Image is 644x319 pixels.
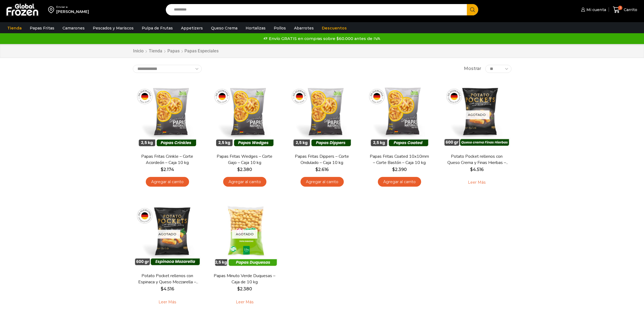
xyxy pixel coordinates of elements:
span: Vista Rápida [216,255,274,265]
span: 3 [618,6,622,10]
a: Tienda [148,48,163,54]
bdi: 2.616 [315,167,329,172]
a: Papas Fritas Coated 10x10mm – Corte Bastón – Caja 10 kg [368,153,430,166]
h1: Papas Especiales [184,48,219,53]
bdi: 2.174 [161,167,174,172]
a: Agregar al carrito: “Papas Fritas Dippers - Corte Ondulado - Caja 10 kg” [300,177,344,187]
span: $ [237,286,240,291]
a: Tienda [5,23,24,33]
bdi: 2.380 [237,167,252,172]
bdi: 4.516 [161,286,174,291]
a: Appetizers [178,23,206,33]
span: Carrito [622,7,637,12]
span: Vista Rápida [448,136,506,145]
span: $ [392,167,395,172]
span: $ [161,167,163,172]
div: Enviar a [56,5,89,9]
a: Leé más sobre “Papas Minuto Verde Duquesas - Caja de 10 kg” [227,296,262,308]
nav: Breadcrumb [133,48,219,54]
button: Search button [467,4,478,15]
a: Papas Fritas Wedges – Corte Gajo – Caja 10 kg [213,153,276,166]
select: Pedido de la tienda [133,65,202,73]
a: Agregar al carrito: “Papas Fritas Wedges – Corte Gajo - Caja 10 kg” [223,177,266,187]
span: $ [237,167,240,172]
bdi: 2.390 [392,167,407,172]
a: Agregar al carrito: “Papas Fritas Crinkle - Corte Acordeón - Caja 10 kg” [146,177,189,187]
a: Pollos [271,23,289,33]
span: Mostrar [464,66,481,72]
a: Descuentos [319,23,349,33]
span: $ [161,286,163,291]
a: Leé más sobre “Potato Pocket rellenos con Queso Crema y Finas Hierbas - Caja 8.4 kg” [460,177,494,188]
a: Papas Fritas [27,23,57,33]
p: Agotado [155,230,180,239]
a: Pescados y Mariscos [90,23,136,33]
a: Inicio [133,48,144,54]
a: Papas Fritas Dippers – Corte Ondulado – Caja 10 kg [291,153,353,166]
a: Leé más sobre “Potato Pocket rellenos con Espinaca y Queso Mozzarella - Caja 8.4 kg” [150,296,184,308]
a: Papas Minuto Verde Duquesas – Caja de 10 kg [213,273,276,285]
span: $ [315,167,318,172]
span: Vista Rápida [138,255,196,265]
a: Agregar al carrito: “Papas Fritas Coated 10x10mm - Corte Bastón - Caja 10 kg” [378,177,421,187]
p: Agotado [232,230,257,239]
span: Mi cuenta [585,7,606,12]
bdi: 4.516 [470,167,484,172]
div: [PERSON_NAME] [56,9,89,14]
a: Potato Pocket rellenos con Queso Crema y Finas Hierbas – Caja 8.4 kg [445,153,508,166]
img: address-field-icon.svg [48,5,56,14]
a: Abarrotes [291,23,316,33]
span: Vista Rápida [293,136,351,145]
p: Agotado [464,110,490,119]
a: Hortalizas [243,23,268,33]
span: Vista Rápida [370,136,428,145]
a: Mi cuenta [580,4,606,15]
span: Vista Rápida [138,136,196,145]
a: Potato Pocket rellenos con Espinaca y Queso Mozzarella – Caja 8.4 kg [136,273,198,285]
a: Pulpa de Frutas [139,23,176,33]
a: 3 Carrito [612,4,639,16]
a: Queso Crema [208,23,240,33]
a: Camarones [60,23,87,33]
span: Vista Rápida [216,136,274,145]
a: Papas [167,48,180,54]
span: $ [470,167,473,172]
bdi: 2.380 [237,286,252,291]
a: Papas Fritas Crinkle – Corte Acordeón – Caja 10 kg [136,153,198,166]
